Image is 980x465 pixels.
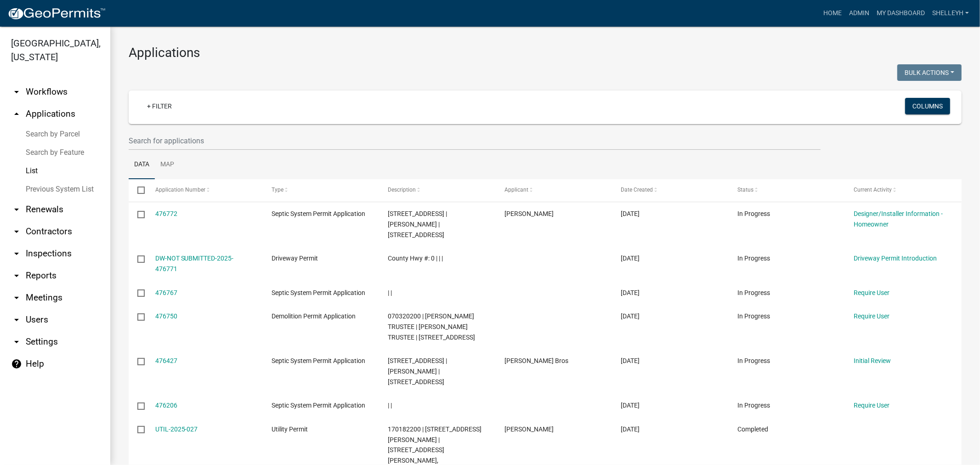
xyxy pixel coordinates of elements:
[272,255,318,262] span: Driveway Permit
[854,187,892,193] span: Current Activity
[737,425,768,433] span: Completed
[129,131,821,150] input: Search for applications
[146,179,263,201] datatable-header-cell: Application Number
[272,289,365,296] span: Septic System Permit Application
[155,210,177,217] a: 476772
[845,5,873,22] a: Admin
[873,5,929,22] a: My Dashboard
[155,255,234,272] a: DW-NOT SUBMITTED-2025-476771
[272,357,365,364] span: Septic System Permit Application
[155,312,177,320] a: 476750
[929,5,973,22] a: shelleyh
[854,289,890,296] a: Require User
[11,108,22,119] i: arrow_drop_up
[621,289,640,296] span: 09/10/2025
[388,402,392,409] span: | |
[854,255,937,262] a: Driveway Permit Introduction
[11,314,22,325] i: arrow_drop_down
[11,226,22,237] i: arrow_drop_down
[11,86,22,97] i: arrow_drop_down
[140,98,179,114] a: + Filter
[155,357,177,364] a: 476427
[854,210,943,228] a: Designer/Installer Information - Homeowner
[737,357,770,364] span: In Progress
[737,187,753,193] span: Status
[845,179,962,201] datatable-header-cell: Current Activity
[129,179,146,201] datatable-header-cell: Select
[263,179,380,201] datatable-header-cell: Type
[504,187,528,193] span: Applicant
[612,179,729,201] datatable-header-cell: Date Created
[854,357,891,364] a: Initial Review
[621,187,653,193] span: Date Created
[11,358,22,369] i: help
[379,179,496,201] datatable-header-cell: Description
[155,187,205,193] span: Application Number
[11,204,22,215] i: arrow_drop_down
[504,357,568,364] span: James Bros
[897,64,962,81] button: Bulk Actions
[388,357,448,386] span: 14430 RICE LAKE DR | Steven Nusbaum |14430 RICE LAKE DR
[737,210,770,217] span: In Progress
[388,312,476,341] span: 070320200 | NIEL E BERG TRUSTEE | RANAE L BERG TRUSTEE | 13821 200TH AVE
[129,150,155,180] a: Data
[854,312,890,320] a: Require User
[272,187,283,193] span: Type
[621,255,640,262] span: 09/10/2025
[737,289,770,296] span: In Progress
[388,210,448,238] span: 12828 210TH AVE | DIANE J MILLER |12828 210TH AVE
[155,425,198,433] a: UTIL-2025-027
[621,402,640,409] span: 09/10/2025
[621,357,640,364] span: 09/10/2025
[272,210,365,217] span: Septic System Permit Application
[155,402,177,409] a: 476206
[621,425,640,433] span: 09/09/2025
[504,210,554,217] span: Diane Miller
[737,402,770,409] span: In Progress
[155,150,180,180] a: Map
[388,187,416,193] span: Description
[129,45,962,61] h3: Applications
[272,312,356,320] span: Demolition Permit Application
[11,270,22,281] i: arrow_drop_down
[496,179,612,201] datatable-header-cell: Applicant
[737,312,770,320] span: In Progress
[155,289,177,296] a: 476767
[854,402,890,409] a: Require User
[272,402,365,409] span: Septic System Permit Application
[729,179,845,201] datatable-header-cell: Status
[11,292,22,303] i: arrow_drop_down
[272,425,308,433] span: Utility Permit
[388,289,392,296] span: | |
[388,255,443,262] span: County Hwy #: 0 | | |
[11,248,22,259] i: arrow_drop_down
[621,312,640,320] span: 09/10/2025
[504,425,554,433] span: Tim Madlo
[905,98,950,114] button: Columns
[820,5,845,22] a: Home
[737,255,770,262] span: In Progress
[11,336,22,347] i: arrow_drop_down
[621,210,640,217] span: 09/10/2025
